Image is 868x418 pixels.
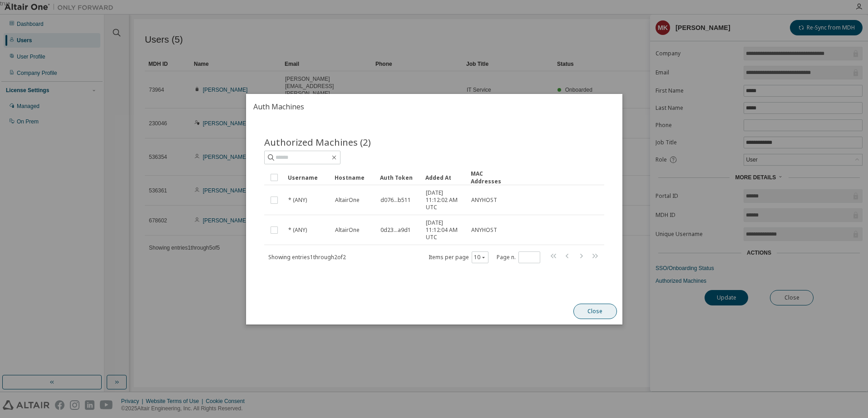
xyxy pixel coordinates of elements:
span: Showing entries 1 through 2 of 2 [268,253,346,261]
span: d076...b511 [380,197,410,204]
div: Hostname [334,170,372,185]
span: ANYHOST [471,226,497,234]
span: Authorized Machines (2) [264,136,371,148]
span: Items per page [428,251,488,263]
div: MAC Addresses [470,170,508,185]
div: Added At [425,170,463,185]
h2: Auth Machines [246,94,622,119]
span: AltairOne [335,226,359,234]
button: Close [573,304,616,319]
div: Auth Token [380,170,418,185]
span: AltairOne [335,197,359,204]
span: * (ANY) [288,197,307,204]
span: Page n. [496,251,540,263]
div: Username [288,170,327,185]
button: 10 [473,253,486,261]
span: ANYHOST [471,197,497,204]
span: * (ANY) [288,226,307,234]
span: 0d23...a9d1 [380,226,410,234]
span: [DATE] 11:12:04 AM UTC [425,219,463,241]
span: [DATE] 11:12:02 AM UTC [425,189,463,211]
